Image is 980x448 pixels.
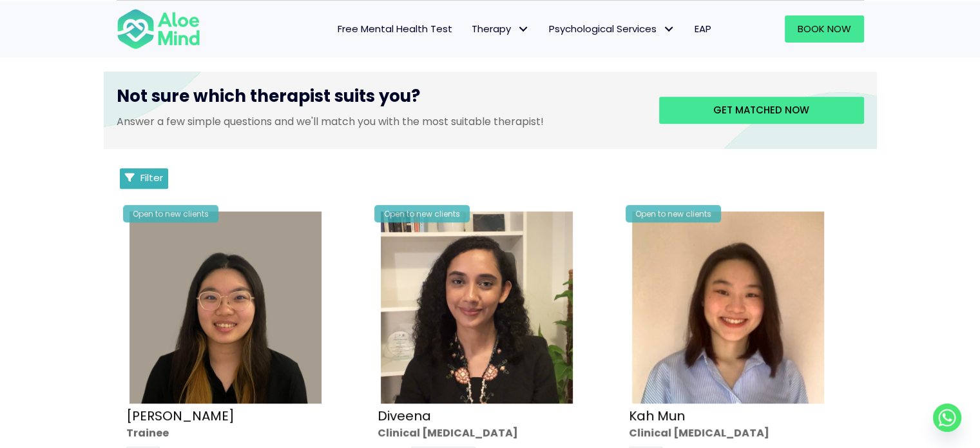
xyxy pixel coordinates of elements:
[338,22,452,35] span: Free Mental Health Test
[217,15,721,43] nav: Menu
[374,205,470,222] div: Open to new clients
[629,406,685,424] a: Kah Mun
[117,84,640,114] h3: Not sure which therapist suits you?
[378,425,603,440] div: Clinical [MEDICAL_DATA]
[629,425,854,440] div: Clinical [MEDICAL_DATA]
[117,114,640,129] p: Answer a few simple questions and we'll match you with the most suitable therapist!
[514,19,533,38] span: Therapy: submenu
[123,205,218,222] div: Open to new clients
[539,15,685,43] a: Psychological ServicesPsychological Services: submenu
[660,19,678,38] span: Psychological Services: submenu
[798,22,851,35] span: Book Now
[462,15,539,43] a: TherapyTherapy: submenu
[117,26,358,59] span: Meet Our Therapists
[120,168,169,189] button: Filter Listings
[378,406,431,424] a: Diveena
[130,211,322,404] img: Profile – Xin Yi
[549,22,675,35] span: Psychological Services
[659,97,864,124] a: Get matched now
[685,15,721,43] a: EAP
[632,211,824,404] img: Kah Mun-profile-crop-300×300
[126,406,235,424] a: [PERSON_NAME]
[626,205,721,222] div: Open to new clients
[117,8,200,50] img: Aloe mind Logo
[713,103,809,117] span: Get matched now
[328,15,462,43] a: Free Mental Health Test
[381,211,573,404] img: IMG_1660 – Diveena Nair
[933,404,961,432] a: Whatsapp
[695,22,711,35] span: EAP
[126,425,352,440] div: Trainee
[472,22,530,35] span: Therapy
[785,15,864,43] a: Book Now
[140,171,163,184] span: Filter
